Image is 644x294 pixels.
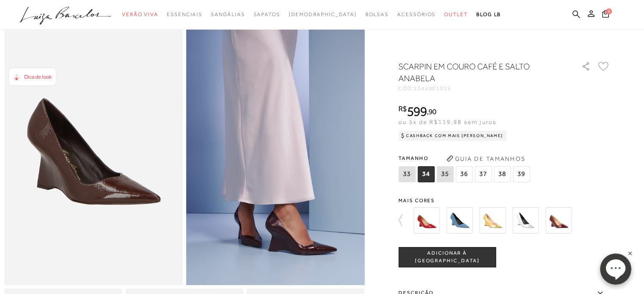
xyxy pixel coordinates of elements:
[365,11,389,17] span: Bolsas
[456,166,473,182] span: 36
[398,86,568,91] div: CÓD:
[475,166,492,182] span: 37
[167,7,202,22] a: categoryNavScreenReaderText
[446,207,473,234] img: SCARPIN ANABELA EM JEANS ÍNDIGO
[494,166,511,182] span: 38
[398,152,532,165] span: Tamanho
[398,118,496,125] span: ou 5x de R$119,98 sem juros
[398,131,506,141] div: Cashback com Mais [PERSON_NAME]
[407,104,427,119] span: 599
[167,11,202,17] span: Essenciais
[289,7,357,22] a: noSubCategoriesText
[398,198,610,203] span: Mais cores
[122,7,158,22] a: categoryNavScreenReaderText
[444,7,468,22] a: categoryNavScreenReaderText
[399,250,495,264] span: ADICIONAR À [GEOGRAPHIC_DATA]
[600,9,611,21] button: 0
[289,11,357,17] span: [DEMOGRAPHIC_DATA]
[479,207,506,234] img: SCARPIN ANABELA EM METALIZADO DOURADO
[122,11,158,17] span: Verão Viva
[443,152,528,165] button: Guia de Tamanhos
[211,11,245,17] span: Sandálias
[427,108,437,115] i: ,
[397,7,436,22] a: categoryNavScreenReaderText
[545,207,572,234] img: SCARPIN ANABELA VERNIZ MALBEC
[476,7,501,22] a: BLOG LB
[413,207,439,234] img: SCARPIN ANABELA EM COURO VERNIZ VERMELHO
[186,18,365,285] img: image
[4,18,183,285] img: image
[24,74,52,80] span: Dica de look
[253,7,280,22] a: categoryNavScreenReaderText
[398,105,407,113] i: R$
[397,11,436,17] span: Acessórios
[398,60,557,84] h1: SCARPIN EM COURO CAFÉ E SALTO ANABELA
[398,247,496,267] button: ADICIONAR À [GEOGRAPHIC_DATA]
[253,11,280,17] span: Sapatos
[414,85,451,91] span: 1342001019
[437,166,453,182] span: 35
[513,166,530,182] span: 39
[211,7,245,22] a: categoryNavScreenReaderText
[398,166,415,182] span: 33
[512,207,539,234] img: SCARPIN ANABELA EM METALIZADO PRATA
[365,7,389,22] a: categoryNavScreenReaderText
[428,107,437,116] span: 90
[606,8,612,14] span: 0
[444,11,468,17] span: Outlet
[417,166,434,182] span: 34
[476,11,501,17] span: BLOG LB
